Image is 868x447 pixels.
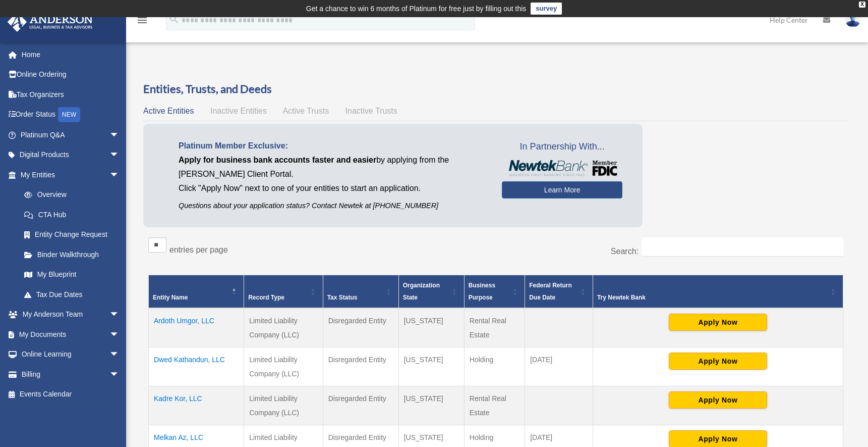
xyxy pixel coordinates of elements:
[14,244,130,265] a: Binder Walkthrough
[14,265,130,285] a: My Blueprint
[179,139,487,153] p: Platinum Member Exclusive:
[14,284,130,305] a: Tax Due Dates
[179,153,487,181] p: by applying from the [PERSON_NAME] Client Portal.
[403,282,440,301] span: Organization State
[7,44,135,65] a: Home
[502,139,622,155] span: In Partnership With...
[149,347,244,386] td: Dwed Kathandun, LLC
[611,247,639,256] label: Search:
[109,324,130,345] span: arrow_drop_down
[398,386,464,425] td: [US_STATE]
[169,245,228,254] label: entries per page
[109,145,130,166] span: arrow_drop_down
[306,3,527,15] div: Get a chance to win 6 months of Platinum for free just by filling out this
[7,384,135,405] a: Events Calendar
[398,308,464,347] td: [US_STATE]
[323,347,398,386] td: Disregarded Entity
[345,107,397,115] span: Inactive Trusts
[168,14,180,25] i: search
[149,275,244,308] th: Entity Name: Activate to invert sorting
[109,165,130,185] span: arrow_drop_down
[7,145,135,165] a: Digital Productsarrow_drop_down
[323,386,398,425] td: Disregarded Entity
[464,386,525,425] td: Rental Real Estate
[283,107,329,115] span: Active Trusts
[109,305,130,325] span: arrow_drop_down
[464,347,525,386] td: Holding
[14,185,125,205] a: Overview
[244,347,323,386] td: Limited Liability Company (LLC)
[143,107,194,115] span: Active Entities
[7,65,135,85] a: Online Ordering
[143,81,848,97] h3: Entities, Trusts, and Deeds
[109,125,130,145] span: arrow_drop_down
[149,386,244,425] td: Kadre Kor, LLC
[507,160,617,176] img: NewtekBankLogoSM.png
[525,275,593,308] th: Federal Return Due Date: Activate to sort
[859,2,865,8] div: close
[7,305,135,325] a: My Anderson Teamarrow_drop_down
[58,107,80,122] div: NEW
[597,291,828,304] div: Try Newtek Bank
[14,205,130,225] a: CTA Hub
[7,165,130,185] a: My Entitiesarrow_drop_down
[244,386,323,425] td: Limited Liability Company (LLC)
[323,308,398,347] td: Disregarded Entity
[464,275,525,308] th: Business Purpose: Activate to sort
[502,181,622,198] a: Learn More
[7,125,135,145] a: Platinum Q&Aarrow_drop_down
[669,391,767,409] button: Apply Now
[109,364,130,385] span: arrow_drop_down
[464,308,525,347] td: Rental Real Estate
[7,105,135,125] a: Order StatusNEW
[845,13,860,27] img: User Pic
[398,275,464,308] th: Organization State: Activate to sort
[7,364,135,384] a: Billingarrow_drop_down
[669,353,767,370] button: Apply Now
[7,324,135,344] a: My Documentsarrow_drop_down
[529,282,572,301] span: Federal Return Due Date
[136,14,148,26] i: menu
[179,156,376,164] span: Apply for business bank accounts faster and easier
[244,275,323,308] th: Record Type: Activate to sort
[179,181,487,195] p: Click "Apply Now" next to one of your entities to start an application.
[398,347,464,386] td: [US_STATE]
[149,308,244,347] td: Ardoth Umgor, LLC
[593,275,843,308] th: Try Newtek Bank : Activate to sort
[179,200,487,212] p: Questions about your application status? Contact Newtek at [PHONE_NUMBER]
[210,107,267,115] span: Inactive Entities
[136,18,148,26] a: menu
[469,282,495,301] span: Business Purpose
[5,12,96,32] img: Anderson Advisors Platinum Portal
[327,294,358,301] span: Tax Status
[531,3,562,15] a: survey
[7,344,135,365] a: Online Learningarrow_drop_down
[248,294,284,301] span: Record Type
[14,225,130,245] a: Entity Change Request
[525,347,593,386] td: [DATE]
[244,308,323,347] td: Limited Liability Company (LLC)
[323,275,398,308] th: Tax Status: Activate to sort
[7,84,135,105] a: Tax Organizers
[153,294,188,301] span: Entity Name
[669,314,767,331] button: Apply Now
[109,344,130,365] span: arrow_drop_down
